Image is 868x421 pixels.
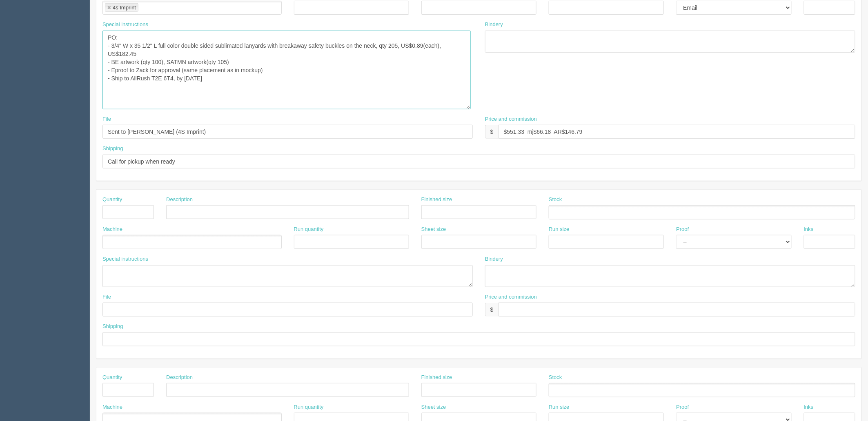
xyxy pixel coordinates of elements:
label: Price and commission [485,115,537,123]
label: Bindery [485,255,503,263]
label: Shipping [102,323,123,330]
label: Run size [549,226,570,233]
label: Inks [804,226,814,233]
label: File [102,115,111,123]
label: Run size [549,403,570,411]
label: Quantity [102,196,122,204]
label: Sheet size [421,226,446,233]
label: Shipping [102,145,123,153]
label: Proof [676,226,689,233]
label: Inks [804,403,814,411]
label: Machine [102,403,122,411]
label: Stock [549,374,562,381]
label: Run quantity [294,226,324,233]
div: $ [485,125,499,139]
div: 4s Imprint [113,5,136,10]
label: Finished size [421,196,452,204]
label: Quantity [102,374,122,381]
label: Machine [102,226,122,233]
label: Stock [549,196,562,204]
label: Description [166,374,193,381]
label: Price and commission [485,293,537,301]
label: Special instructions [102,255,148,263]
div: $ [485,303,499,317]
label: Description [166,196,193,204]
label: Proof [676,403,689,411]
textarea: PO: - 3/4" W x 35 1/2" L full color double sided sublimated lanyards with breakaway safety buckle... [102,31,471,109]
label: Bindery [485,21,503,29]
label: Run quantity [294,403,324,411]
label: Sheet size [421,403,446,411]
label: Special instructions [102,21,148,29]
label: File [102,293,111,301]
label: Finished size [421,374,452,381]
